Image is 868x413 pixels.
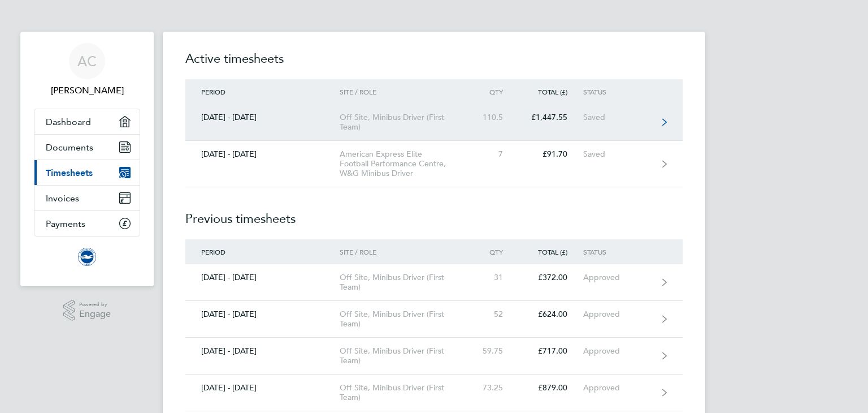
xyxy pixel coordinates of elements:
div: Status [583,248,653,256]
a: [DATE] - [DATE]Off Site, Minibus Driver (First Team)73.25£879.00Approved [185,375,683,411]
div: American Express Elite Football Performance Centre, W&G Minibus Driver [340,149,469,178]
div: Approved [583,309,653,319]
a: [DATE] - [DATE]Off Site, Minibus Driver (First Team)110.5£1,447.55Saved [185,104,683,141]
div: Off Site, Minibus Driver (First Team) [340,113,469,132]
div: [DATE] - [DATE] [185,273,340,282]
div: £372.00 [519,273,583,282]
div: £624.00 [519,309,583,319]
div: Approved [583,383,653,393]
span: Timesheets [46,167,93,178]
span: Period [201,247,225,256]
span: Dashboard [46,117,91,127]
div: 110.5 [469,113,519,122]
div: Saved [583,113,653,122]
span: Andrew Cashman [34,84,140,97]
h2: Active timesheets [185,50,683,79]
a: Invoices [34,186,140,210]
div: Approved [583,346,653,356]
span: Powered by [79,300,111,309]
span: Payments [46,218,85,229]
a: Go to home page [34,248,140,266]
div: 31 [469,273,519,282]
div: [DATE] - [DATE] [185,309,340,319]
h2: Previous timesheets [185,187,683,239]
div: Qty [469,88,519,96]
div: 7 [469,149,519,159]
div: Site / Role [340,248,469,256]
span: Invoices [46,193,79,204]
a: Timesheets [34,160,140,185]
span: Documents [46,142,93,153]
div: Off Site, Minibus Driver (First Team) [340,383,469,402]
div: £717.00 [519,346,583,356]
div: Off Site, Minibus Driver (First Team) [340,273,469,292]
div: £879.00 [519,383,583,393]
div: [DATE] - [DATE] [185,113,340,122]
div: Off Site, Minibus Driver (First Team) [340,346,469,365]
a: [DATE] - [DATE]Off Site, Minibus Driver (First Team)59.75£717.00Approved [185,338,683,375]
a: Documents [34,135,140,160]
a: AC[PERSON_NAME] [34,43,140,97]
a: [DATE] - [DATE]Off Site, Minibus Driver (First Team)31£372.00Approved [185,264,683,301]
a: Dashboard [34,109,140,134]
div: 73.25 [469,383,519,393]
div: [DATE] - [DATE] [185,383,340,393]
span: Engage [79,309,111,319]
span: Period [201,87,225,96]
div: Qty [469,248,519,256]
div: [DATE] - [DATE] [185,346,340,356]
div: 52 [469,309,519,319]
a: [DATE] - [DATE]Off Site, Minibus Driver (First Team)52£624.00Approved [185,301,683,338]
div: Total (£) [519,248,583,256]
div: Status [583,88,653,96]
div: [DATE] - [DATE] [185,149,340,159]
div: Saved [583,149,653,159]
span: AC [77,54,97,68]
img: brightonandhovealbion-logo-retina.png [78,248,96,266]
a: [DATE] - [DATE]American Express Elite Football Performance Centre, W&G Minibus Driver7£91.70Saved [185,141,683,187]
div: £1,447.55 [519,113,583,122]
nav: Main navigation [20,32,154,286]
div: Total (£) [519,88,583,96]
div: Site / Role [340,88,469,96]
a: Payments [34,211,140,236]
a: Powered byEngage [63,300,111,321]
div: Approved [583,273,653,282]
div: £91.70 [519,149,583,159]
div: Off Site, Minibus Driver (First Team) [340,309,469,329]
div: 59.75 [469,346,519,356]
